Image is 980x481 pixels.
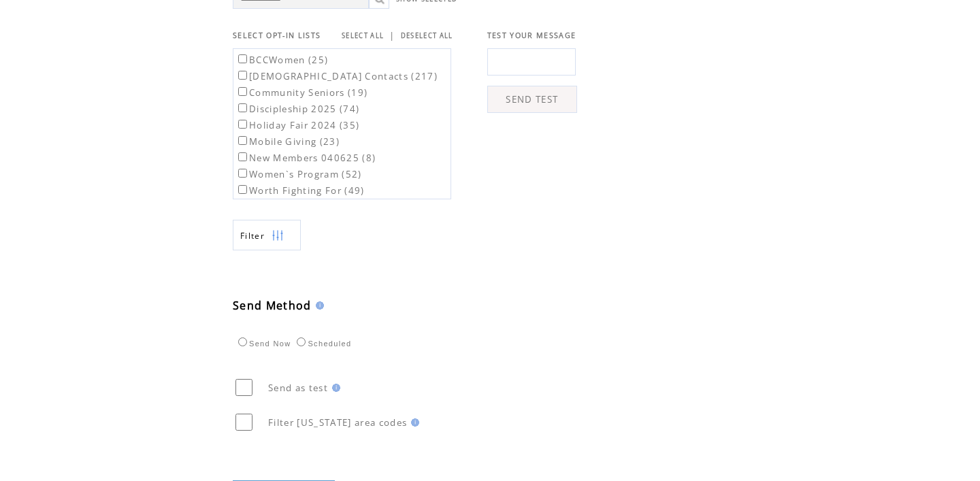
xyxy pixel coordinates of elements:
span: Send as test [268,382,328,394]
img: filters.png [272,220,284,251]
a: Filter [233,220,301,250]
input: [DEMOGRAPHIC_DATA] Contacts (217) [238,71,247,80]
img: help.gif [312,301,324,310]
input: Send Now [238,337,247,346]
span: TEST YOUR MESSAGE [487,31,576,40]
span: Show filters [240,230,265,242]
img: help.gif [328,384,340,392]
label: Holiday Fair 2024 (35) [235,119,359,131]
input: Community Seniors (19) [238,87,247,96]
label: Women`s Program (52) [235,168,362,180]
label: Scheduled [293,339,351,348]
label: Worth Fighting For (49) [235,184,365,197]
span: Send Method [233,298,312,313]
input: Women`s Program (52) [238,169,247,178]
input: Mobile Giving (23) [238,136,247,145]
span: | [389,29,395,42]
input: Worth Fighting For (49) [238,185,247,194]
input: BCCWomen (25) [238,54,247,63]
label: New Members 040625 (8) [235,152,376,164]
label: Mobile Giving (23) [235,135,340,148]
a: SEND TEST [487,86,577,113]
input: Discipleship 2025 (74) [238,103,247,112]
img: help.gif [407,418,419,427]
span: Filter [US_STATE] area codes [268,416,407,429]
label: Send Now [235,339,291,348]
span: SELECT OPT-IN LISTS [233,31,321,40]
label: Discipleship 2025 (74) [235,103,359,115]
a: SELECT ALL [342,31,384,40]
input: New Members 040625 (8) [238,152,247,161]
a: DESELECT ALL [401,31,453,40]
input: Scheduled [297,337,306,346]
label: BCCWomen (25) [235,54,328,66]
input: Holiday Fair 2024 (35) [238,120,247,129]
label: [DEMOGRAPHIC_DATA] Contacts (217) [235,70,438,82]
label: Community Seniors (19) [235,86,367,99]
